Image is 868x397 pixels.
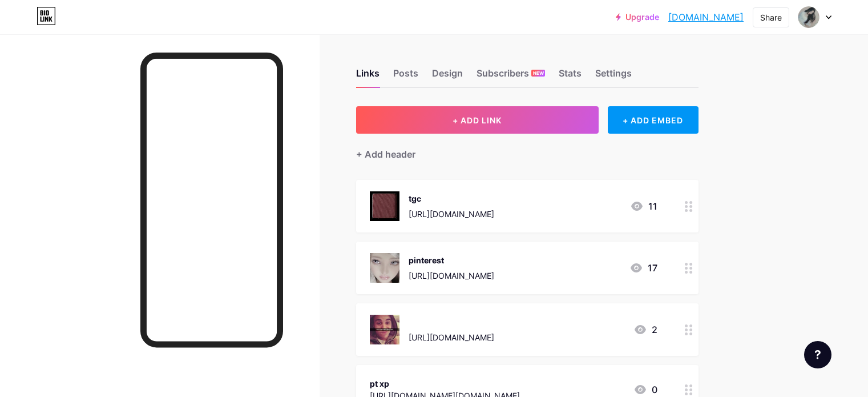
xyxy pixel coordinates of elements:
div: [URL][DOMAIN_NAME] [409,270,494,282]
div: 2 [633,323,657,336]
img: ㅤ [370,315,399,344]
span: + ADD LINK [453,115,502,125]
div: pt xp [370,378,520,390]
div: Share [760,11,782,23]
span: NEW [533,70,544,77]
div: Links [356,66,380,87]
div: + Add header [356,147,415,161]
img: pinterest [370,253,399,283]
img: tgc [370,191,399,221]
div: [URL][DOMAIN_NAME] [409,208,494,220]
div: tgc [409,193,494,204]
a: [DOMAIN_NAME] [668,10,744,24]
div: ㅤ [409,316,494,328]
div: 0 [633,383,657,396]
button: + ADD LINK [356,106,599,134]
div: Subscribers [477,66,545,87]
div: 17 [629,261,657,275]
div: pinterest [409,254,494,266]
img: kachx [798,6,819,28]
div: Stats [559,66,582,87]
div: Design [432,66,463,87]
div: [URL][DOMAIN_NAME] [409,331,494,343]
div: Posts [393,66,418,87]
div: + ADD EMBED [608,106,699,134]
div: 11 [630,199,657,213]
a: Upgrade [616,13,659,22]
div: Settings [595,66,632,87]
